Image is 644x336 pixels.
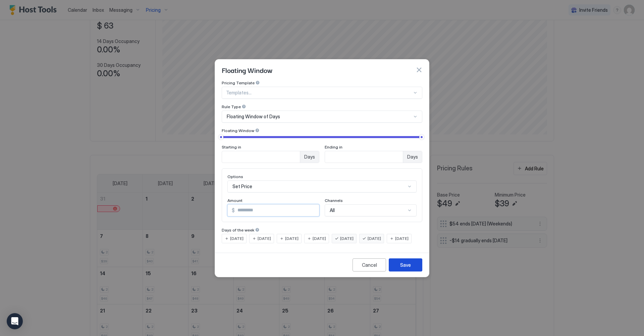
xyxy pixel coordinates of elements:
span: Starting in [222,144,241,150]
span: Ending in [325,144,342,150]
input: Input Field [325,151,403,163]
span: Rule Type [222,104,241,109]
div: Cancel [362,261,377,268]
span: $ [232,207,235,213]
span: [DATE] [395,236,409,242]
span: Options [227,174,243,179]
span: Days of the week [222,227,254,233]
button: Cancel [353,258,386,271]
span: Amount [227,198,243,203]
span: Days [304,154,315,160]
span: Set Price [232,183,252,190]
span: [DATE] [285,236,299,242]
span: [DATE] [230,236,244,242]
span: Channels [325,198,343,203]
span: Days [407,154,418,160]
span: [DATE] [368,236,381,242]
span: Floating Window of Days [227,114,280,120]
span: [DATE] [313,236,326,242]
button: Save [389,258,422,271]
span: Floating Window [222,128,254,133]
div: Save [400,261,411,268]
span: Pricing Template [222,80,255,85]
span: All [330,207,335,213]
input: Input Field [235,205,319,216]
span: Floating Window [222,65,272,75]
span: [DATE] [258,236,271,242]
span: [DATE] [340,236,354,242]
div: Open Intercom Messenger [7,313,23,329]
input: Input Field [222,151,300,163]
